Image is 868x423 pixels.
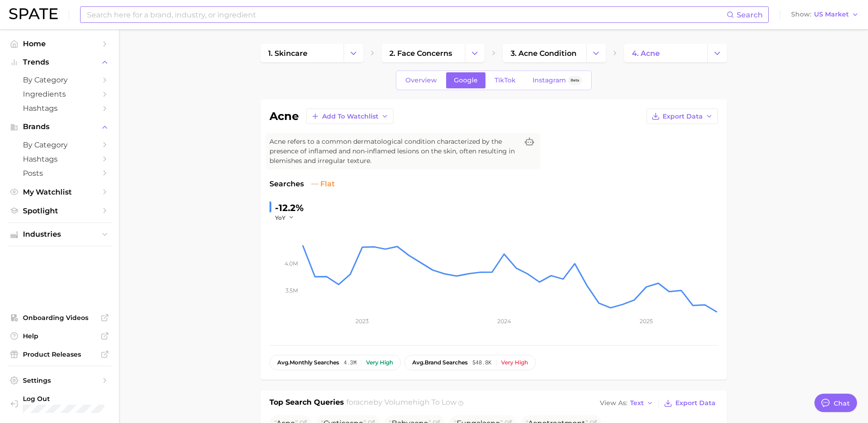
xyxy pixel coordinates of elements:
tspan: 3.5m [286,287,298,294]
button: Change Category [586,44,606,62]
span: 548.8k [472,359,491,366]
a: 1. skincare [260,44,344,62]
div: Very high [366,359,393,366]
span: View As [600,401,627,406]
a: TikTok [487,72,523,88]
span: brand searches [412,359,468,366]
a: My Watchlist [7,185,112,199]
a: Hashtags [7,101,112,115]
a: Google [446,72,485,88]
abbr: average [277,359,290,366]
span: My Watchlist [23,188,96,196]
a: by Category [7,138,112,152]
span: Help [23,332,96,340]
span: 4.3m [344,359,356,366]
a: 4. acne [624,44,707,62]
a: Settings [7,374,112,387]
span: Google [454,76,478,84]
a: Home [7,37,112,51]
input: Search here for a brand, industry, or ingredient [86,7,727,22]
a: 2. face concerns [382,44,465,62]
span: Search [737,11,763,19]
a: Ingredients [7,87,112,101]
span: 2. face concerns [389,49,452,58]
a: 3. acne condition [503,44,586,62]
a: Product Releases [7,347,112,361]
span: Ingredients [23,90,96,98]
span: Settings [23,376,96,385]
tspan: 2024 [497,318,511,325]
button: avg.brand searches548.8kVery high [404,355,536,370]
button: ShowUS Market [789,9,861,21]
span: Text [630,401,644,406]
span: Brands [23,123,96,131]
span: acne [356,398,373,407]
div: Very high [501,359,528,366]
button: Trends [7,55,112,69]
span: Instagram [533,76,566,84]
tspan: 4.0m [285,260,298,267]
img: flat [311,180,318,188]
button: Add to Watchlist [306,108,394,124]
span: Log Out [23,395,104,403]
a: Overview [398,72,445,88]
button: View AsText [598,397,656,409]
span: Export Data [663,113,703,120]
tspan: 2025 [639,318,652,325]
a: Log out. Currently logged in with e-mail jek@cosmax.com. [7,392,112,416]
a: InstagramBeta [525,72,590,88]
span: Beta [571,76,579,84]
tspan: 2023 [356,318,369,325]
button: Export Data [647,108,718,124]
span: Spotlight [23,206,96,215]
span: Trends [23,58,96,66]
span: Hashtags [23,155,96,163]
a: Hashtags [7,152,112,166]
button: Change Category [344,44,363,62]
span: Overview [405,76,437,84]
a: Onboarding Videos [7,311,112,325]
h1: acne [270,111,299,122]
button: Change Category [465,44,485,62]
span: by Category [23,141,96,149]
span: Product Releases [23,350,96,358]
span: monthly searches [277,359,339,366]
button: Change Category [707,44,727,62]
span: Onboarding Videos [23,314,96,322]
span: Export Data [675,399,716,407]
h2: for by Volume [346,397,457,410]
span: Show [791,12,811,17]
span: Add to Watchlist [322,113,378,120]
a: Posts [7,166,112,180]
span: by Category [23,76,96,84]
span: TikTok [495,76,516,84]
button: avg.monthly searches4.3mVery high [270,355,401,370]
span: Industries [23,230,96,239]
span: high to low [413,398,457,407]
button: Export Data [662,397,717,410]
a: Spotlight [7,204,112,218]
span: flat [311,179,335,190]
span: 3. acne condition [511,49,577,58]
abbr: average [412,359,425,366]
a: Help [7,329,112,343]
span: 4. acne [632,49,660,58]
span: US Market [814,12,849,17]
div: -12.2% [275,201,304,215]
span: YoY [275,214,286,222]
button: Brands [7,120,112,134]
button: YoY [275,214,295,222]
button: Industries [7,228,112,241]
img: SPATE [9,8,58,19]
h1: Top Search Queries [270,397,344,410]
span: 1. skincare [268,49,307,58]
span: Searches [270,179,304,190]
span: Acne refers to a common dermatological condition characterized by the presence of inflamed and no... [270,137,518,166]
span: Posts [23,169,96,178]
span: Hashtags [23,104,96,113]
a: by Category [7,73,112,87]
span: Home [23,39,96,48]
